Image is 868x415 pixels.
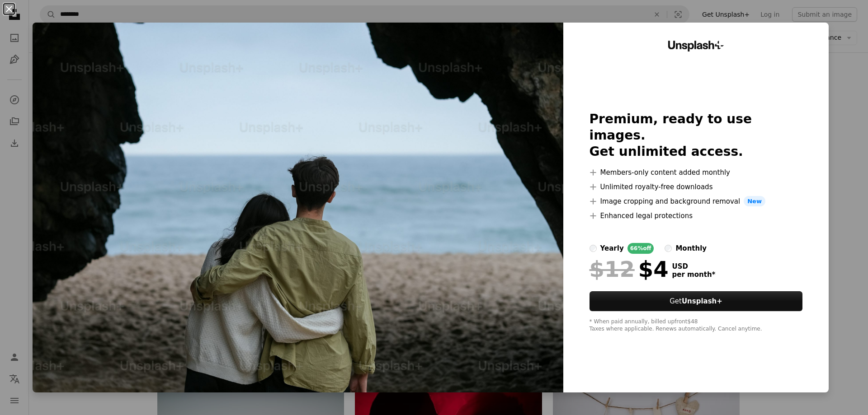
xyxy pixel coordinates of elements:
[590,210,803,221] li: Enhanced legal protections
[590,318,803,333] div: * When paid annually, billed upfront $48 Taxes where applicable. Renews automatically. Cancel any...
[590,245,597,252] input: yearly66%off
[590,257,635,281] span: $12
[682,297,722,305] strong: Unsplash+
[590,196,803,207] li: Image cropping and background removal
[590,257,669,281] div: $4
[600,243,624,254] div: yearly
[590,182,803,192] li: Unlimited royalty-free downloads
[627,243,654,254] div: 66% off
[665,245,672,252] input: monthly
[590,291,803,311] button: GetUnsplash+
[744,196,765,207] span: New
[590,167,803,178] li: Members-only content added monthly
[675,243,707,254] div: monthly
[672,262,716,270] span: USD
[672,270,716,279] span: per month *
[590,111,803,160] h2: Premium, ready to use images. Get unlimited access.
